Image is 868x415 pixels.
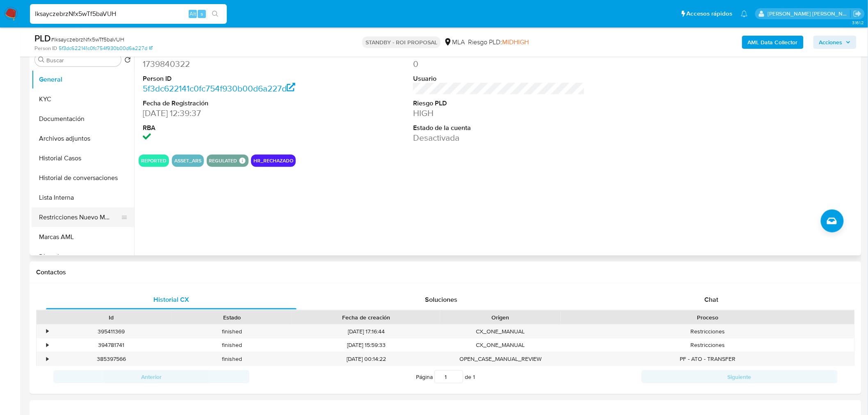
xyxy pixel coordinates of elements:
a: 5f3dc622141c0fc754f930b00d6a227d [59,45,153,52]
p: STANDBY - ROI PROPOSAL [362,36,441,48]
div: CX_ONE_MANUAL [440,325,561,338]
b: PLD [34,32,51,45]
div: 394781741 [51,338,171,352]
span: # lksayczebrzNfx5wTf5baVUH [51,35,124,43]
button: Marcas AML [32,227,134,247]
button: Historial de conversaciones [32,168,134,188]
div: Id [57,313,166,322]
div: finished [171,325,292,338]
button: Restricciones Nuevo Mundo [32,207,128,227]
button: Acciones [813,36,857,49]
span: Alt [190,10,196,18]
span: Página de [416,370,475,383]
a: 5f3dc622141c0fc754f930b00d6a227d [143,82,295,94]
b: Person ID [34,45,57,52]
div: finished [171,338,292,352]
button: search-icon [207,8,224,20]
h1: Contactos [36,268,855,276]
div: • [46,355,48,363]
span: Riesgo PLD: [468,38,529,47]
div: [DATE] 15:59:33 [292,338,440,352]
span: 3.161.2 [852,19,864,26]
dt: RBA [143,123,315,132]
div: finished [171,352,292,366]
button: Documentación [32,109,134,129]
b: AML Data Collector [748,36,798,49]
div: OPEN_CASE_MANUAL_REVIEW [440,352,561,366]
span: MIDHIGH [502,37,529,47]
dt: Person ID [143,74,315,83]
span: Accesos rápidos [687,9,733,18]
div: Restricciones [561,325,854,338]
button: Volver al orden por defecto [124,57,131,66]
div: Fecha de creación [298,313,434,322]
span: s [201,10,203,18]
span: Acciones [819,36,843,49]
dd: HIGH [413,107,585,119]
div: [DATE] 00:14:22 [292,352,440,366]
div: • [46,341,48,349]
div: CX_ONE_MANUAL [440,338,561,352]
button: Historial Casos [32,148,134,168]
button: Archivos adjuntos [32,129,134,148]
span: Historial CX [153,295,189,304]
p: roberto.munoz@mercadolibre.com [768,10,851,18]
span: Soluciones [425,295,458,304]
div: Restricciones [561,338,854,352]
div: PF - ATO - TRANSFER [561,352,854,366]
dt: Usuario [413,74,585,83]
button: Anterior [53,370,249,383]
button: Lista Interna [32,188,134,207]
div: MLA [444,38,465,47]
div: 385397566 [51,352,171,366]
dt: Fecha de Registración [143,99,315,108]
button: Direcciones [32,247,134,267]
dd: 1739840322 [143,58,315,70]
input: Buscar [46,57,118,64]
button: KYC [32,89,134,109]
div: [DATE] 17:16:44 [292,325,440,338]
button: Siguiente [642,370,838,383]
dd: Desactivada [413,132,585,144]
button: AML Data Collector [742,36,804,49]
a: Salir [853,9,862,18]
dd: [DATE] 12:39:37 [143,107,315,119]
dd: 0 [413,58,585,70]
dt: Estado de la cuenta [413,123,585,132]
button: General [32,70,134,89]
div: • [46,328,48,335]
dt: Riesgo PLD [413,99,585,108]
div: Proceso [566,313,849,322]
div: Origen [446,313,555,322]
div: 395411369 [51,325,171,338]
span: Chat [705,295,719,304]
button: Buscar [38,57,45,63]
span: 1 [473,373,475,381]
div: Estado [177,313,286,322]
input: Buscar usuario o caso... [30,9,227,19]
a: Notificaciones [741,10,748,17]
